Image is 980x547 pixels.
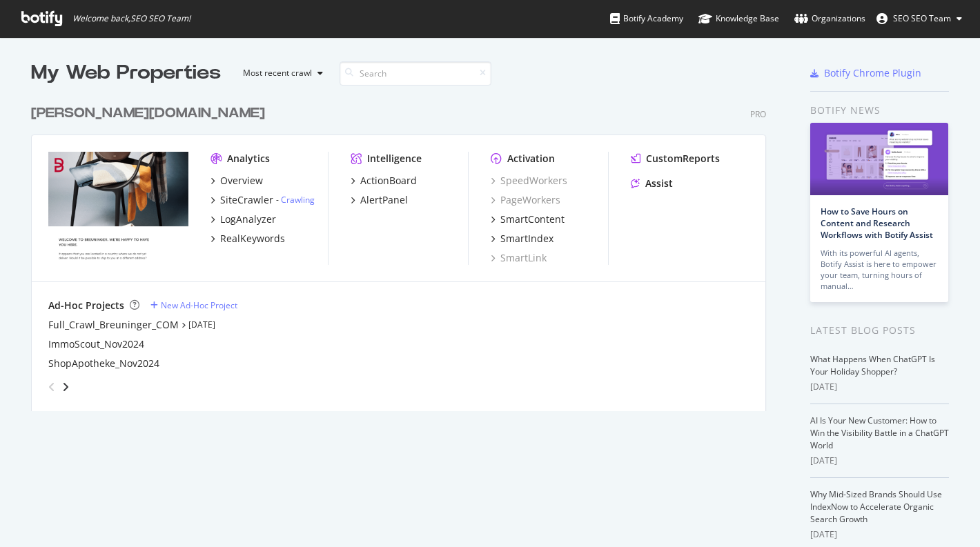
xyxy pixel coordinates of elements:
[810,323,949,338] div: Latest Blog Posts
[48,357,159,370] a: ShopApotheke_Nov2024
[491,174,567,188] a: SpeedWorkers
[243,69,312,77] div: Most recent crawl
[491,251,547,265] a: SmartLink
[220,232,285,246] div: RealKeywords
[810,353,935,377] a: What Happens When ChatGPT Is Your Holiday Shopper?
[48,337,144,351] a: ImmoScout_Nov2024
[351,193,408,207] a: AlertPanel
[61,380,70,394] div: angle-right
[500,212,565,226] div: SmartContent
[750,108,766,120] div: Pro
[150,299,237,311] a: New Ad-Hoc Project
[220,212,276,226] div: LogAnalyzer
[161,299,237,311] div: New Ad-Hoc Project
[491,193,560,207] a: PageWorkers
[31,103,271,123] a: [PERSON_NAME][DOMAIN_NAME]
[48,152,188,263] img: breuninger.com
[43,376,61,398] div: angle-left
[210,174,263,188] a: Overview
[698,12,779,26] div: Knowledge Base
[220,174,263,188] div: Overview
[72,13,190,24] span: Welcome back, SEO SEO Team !
[48,299,124,312] div: Ad-Hoc Projects
[821,248,938,292] div: With its powerful AI agents, Botify Assist is here to empower your team, turning hours of manual…
[210,212,276,226] a: LogAnalyzer
[48,318,179,332] a: Full_Crawl_Breuninger_COM
[340,61,491,86] input: Search
[810,455,949,467] div: [DATE]
[227,152,270,166] div: Analytics
[645,177,673,190] div: Assist
[810,528,949,541] div: [DATE]
[232,62,329,84] button: Most recent crawl
[351,174,417,188] a: ActionBoard
[220,193,273,207] div: SiteCrawler
[893,12,951,24] span: SEO SEO Team
[360,174,417,188] div: ActionBoard
[276,194,315,206] div: -
[865,8,973,30] button: SEO SEO Team
[281,194,315,206] a: Crawling
[794,12,865,26] div: Organizations
[367,152,422,166] div: Intelligence
[31,103,265,123] div: [PERSON_NAME][DOMAIN_NAME]
[824,66,921,80] div: Botify Chrome Plugin
[631,152,720,166] a: CustomReports
[210,232,285,246] a: RealKeywords
[821,206,933,241] a: How to Save Hours on Content and Research Workflows with Botify Assist
[507,152,555,166] div: Activation
[810,123,948,195] img: How to Save Hours on Content and Research Workflows with Botify Assist
[810,381,949,393] div: [DATE]
[810,103,949,118] div: Botify news
[491,212,565,226] a: SmartContent
[491,232,553,246] a: SmartIndex
[188,319,215,330] a: [DATE]
[31,87,777,411] div: grid
[646,152,720,166] div: CustomReports
[810,415,949,451] a: AI Is Your New Customer: How to Win the Visibility Battle in a ChatGPT World
[631,177,673,190] a: Assist
[810,488,942,525] a: Why Mid-Sized Brands Should Use IndexNow to Accelerate Organic Search Growth
[810,66,921,80] a: Botify Chrome Plugin
[31,59,221,87] div: My Web Properties
[610,12,683,26] div: Botify Academy
[210,193,315,207] a: SiteCrawler- Crawling
[360,193,408,207] div: AlertPanel
[500,232,553,246] div: SmartIndex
